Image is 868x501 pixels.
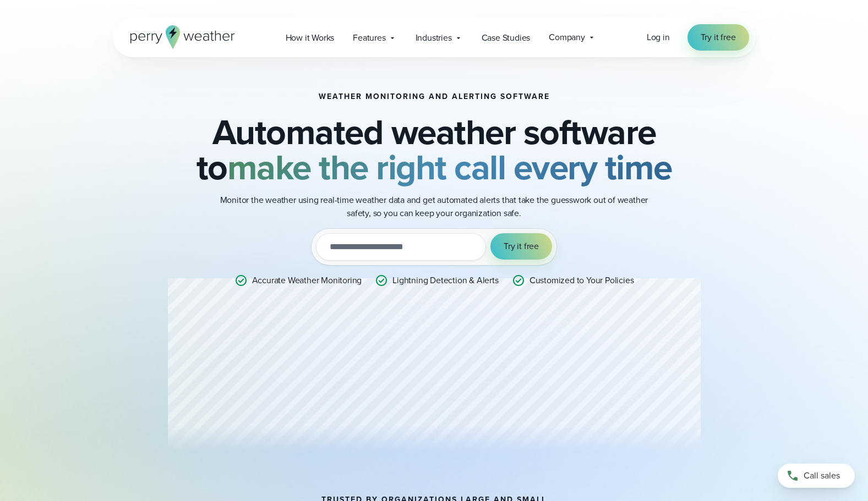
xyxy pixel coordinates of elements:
a: Log in [647,31,670,44]
h2: Automated weather software to [168,114,701,185]
p: Monitor the weather using real-time weather data and get automated alerts that take the guesswork... [214,194,654,220]
span: How it Works [286,31,335,45]
p: Lightning Detection & Alerts [392,274,498,287]
span: Case Studies [482,31,531,45]
a: Call sales [778,464,855,488]
a: Case Studies [472,26,540,49]
span: Log in [647,31,670,43]
button: Try it free [490,233,552,260]
a: Try it free [687,24,749,51]
span: Industries [416,31,452,45]
span: Company [549,31,585,44]
p: Accurate Weather Monitoring [252,274,362,287]
span: Features [353,31,385,45]
a: How it Works [276,26,344,49]
span: Try it free [504,240,539,253]
p: Customized to Your Policies [529,274,634,287]
span: Try it free [701,31,736,44]
span: Call sales [804,469,840,482]
h1: Weather Monitoring and Alerting Software [319,92,550,101]
strong: make the right call every time [227,141,672,193]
